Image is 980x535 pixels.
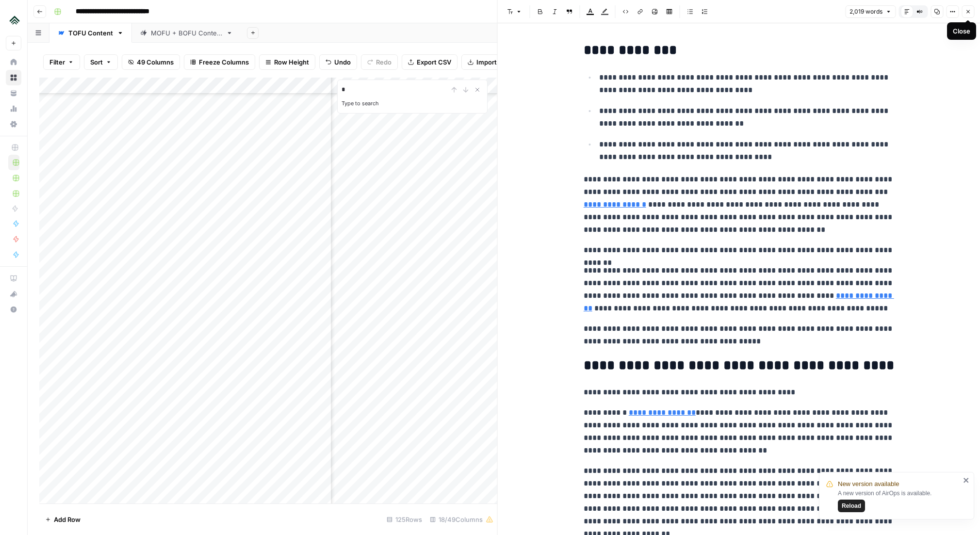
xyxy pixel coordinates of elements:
span: Undo [334,57,351,67]
button: Freeze Columns [184,54,255,70]
a: Your Data [6,85,21,101]
div: MOFU + BOFU Content [151,28,222,38]
span: Row Height [274,57,309,67]
button: Undo [319,54,357,70]
button: Row Height [259,54,315,70]
button: 49 Columns [122,54,180,70]
span: Export CSV [417,57,451,67]
div: Close [953,26,970,36]
span: Freeze Columns [199,57,249,67]
button: Export CSV [402,54,457,70]
button: Add Row [39,512,86,527]
label: Type to search [342,100,379,107]
button: What's new? [6,286,21,302]
span: Add Row [54,515,81,524]
a: AirOps Academy [6,271,21,286]
a: Browse [6,70,21,85]
div: TOFU Content [68,28,113,38]
span: Import CSV [476,57,511,67]
span: Reload [842,502,861,510]
a: TOFU Content [49,23,132,43]
button: Import CSV [461,54,518,70]
a: Home [6,54,21,70]
span: Redo [376,57,392,67]
a: MOFU + BOFU Content [132,23,241,43]
div: 18/49 Columns [426,512,497,527]
span: New version available [838,479,899,489]
button: Workspace: Uplisting [6,8,21,32]
span: Sort [90,57,103,67]
a: Settings [6,116,21,132]
button: Redo [361,54,398,70]
button: Close Search [472,84,483,96]
button: Sort [84,54,118,70]
button: Help + Support [6,302,21,317]
div: What's new? [6,287,21,301]
button: 2,019 words [845,5,896,18]
img: Uplisting Logo [6,11,23,29]
span: 49 Columns [137,57,174,67]
div: 125 Rows [383,512,426,527]
button: Reload [838,500,865,512]
a: Usage [6,101,21,116]
span: Filter [49,57,65,67]
button: close [963,476,970,484]
div: A new version of AirOps is available. [838,489,960,512]
button: Filter [43,54,80,70]
span: 2,019 words [849,7,882,16]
